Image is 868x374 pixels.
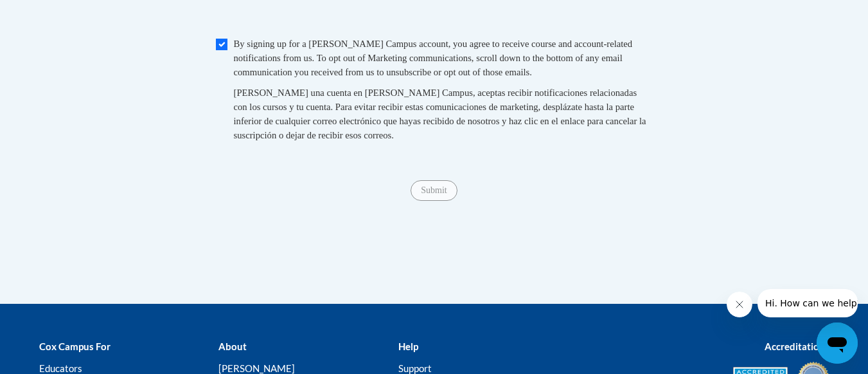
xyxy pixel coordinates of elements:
b: About [218,341,247,352]
input: Submit [411,180,457,201]
b: Accreditations [765,341,829,352]
iframe: Message from company [757,289,858,317]
b: Cox Campus For [39,341,111,352]
a: Support [398,362,432,374]
span: [PERSON_NAME] una cuenta en [PERSON_NAME] Campus, aceptas recibir notificaciones relacionadas con... [234,88,646,140]
span: By signing up for a [PERSON_NAME] Campus account, you agree to receive course and account-related... [234,39,633,77]
b: Help [398,341,418,352]
iframe: Close message [727,292,752,317]
iframe: Button to launch messaging window [817,323,858,364]
a: Educators [39,362,82,374]
span: Hi. How can we help? [8,9,104,19]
